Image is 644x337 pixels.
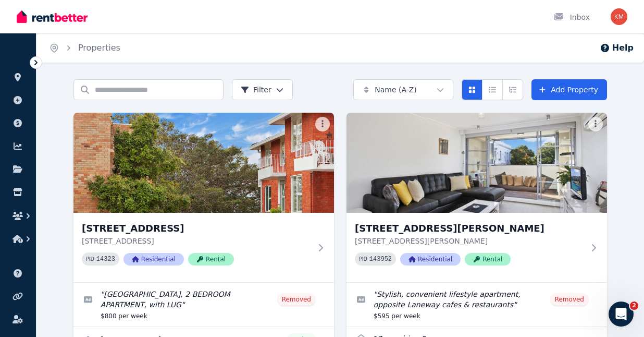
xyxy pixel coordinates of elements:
h3: [STREET_ADDRESS] [82,221,311,236]
span: Rental [188,253,234,266]
div: View options [462,79,523,100]
span: Filter [241,85,271,95]
span: Name (A-Z) [375,85,417,95]
button: Compact list view [482,79,503,100]
h3: [STREET_ADDRESS][PERSON_NAME] [355,221,584,236]
span: Rental [465,253,511,266]
a: Edit listing: Stylish, convenient lifestyle apartment, opposite Laneway cafes & restaurants [346,283,607,327]
a: Add Property [531,79,607,100]
span: Residential [400,253,461,266]
nav: Breadcrumb [36,33,133,63]
iframe: Intercom live chat [609,302,634,327]
img: RentBetter [17,9,88,25]
small: PID [359,256,367,262]
button: Name (A-Z) [353,79,453,100]
button: More options [588,117,603,131]
div: Inbox [553,12,590,22]
a: Edit listing: BALMORAL BEACH, 2 BEDROOM APARTMENT, with LUG [73,283,334,327]
span: Residential [123,253,184,266]
button: Expanded list view [502,79,523,100]
small: PID [86,256,94,262]
button: Help [600,42,634,54]
code: 143952 [369,256,392,263]
a: Properties [78,43,120,53]
img: Kate MacKinnon [611,8,627,25]
a: 105/7-9 Abbott Street, Cammeray[STREET_ADDRESS][PERSON_NAME][STREET_ADDRESS][PERSON_NAME]PID 1439... [346,113,607,282]
a: 13/50 Botanic Road, Mosman[STREET_ADDRESS][STREET_ADDRESS]PID 14323ResidentialRental [73,113,334,282]
span: 2 [630,302,638,310]
button: Card view [462,79,482,100]
code: 14323 [96,256,115,263]
p: [STREET_ADDRESS] [82,236,311,246]
img: 105/7-9 Abbott Street, Cammeray [346,113,607,213]
img: 13/50 Botanic Road, Mosman [73,113,334,213]
button: Filter [232,79,293,100]
p: [STREET_ADDRESS][PERSON_NAME] [355,236,584,246]
button: More options [315,117,330,131]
